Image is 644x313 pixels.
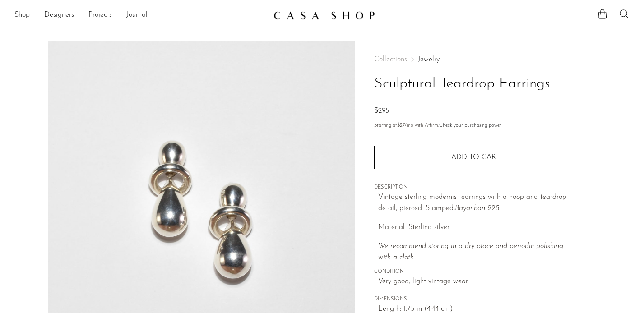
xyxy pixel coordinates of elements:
[374,268,577,276] span: CONDITION
[374,73,577,96] h1: Sculptural Teardrop Earrings
[374,122,577,130] p: Starting at /mo with Affirm.
[374,295,577,304] span: DIMENSIONS
[418,56,440,63] a: Jewelry
[44,9,74,21] a: Designers
[374,184,577,192] span: DESCRIPTION
[374,107,389,115] span: $295
[14,9,30,21] a: Shop
[126,9,148,21] a: Journal
[397,123,405,128] span: $27
[14,8,266,23] ul: NEW HEADER MENU
[14,8,266,23] nav: Desktop navigation
[374,146,577,169] button: Add to cart
[378,243,563,262] i: We recommend storing in a dry place and periodic polishing with a cloth.
[88,9,112,21] a: Projects
[374,56,577,63] nav: Breadcrumbs
[451,153,500,162] span: Add to cart
[378,222,577,234] p: Material: Sterling silver.
[455,205,500,212] em: Bayanhan 925.
[378,276,577,288] span: Very good; light vintage wear.
[439,123,501,128] a: Check your purchasing power - Learn more about Affirm Financing (opens in modal)
[378,192,577,215] p: Vintage sterling modernist earrings with a hoop and teardrop detail, pierced. Stamped,
[374,56,407,63] span: Collections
